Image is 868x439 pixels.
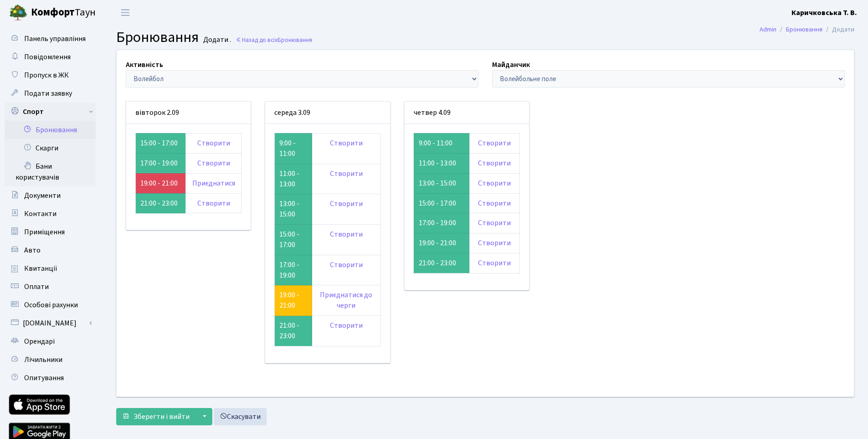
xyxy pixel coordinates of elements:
td: 15:00 - 17:00 [275,225,312,255]
a: Скарги [5,139,96,157]
span: Приміщення [24,227,65,237]
a: Лічильники [5,351,96,369]
td: 15:00 - 17:00 [414,193,469,213]
a: Створити [330,229,363,239]
td: 11:00 - 13:00 [414,153,469,173]
a: Бани користувачів [5,157,96,186]
a: Панель управління [5,30,96,48]
a: Орендарі [5,332,96,351]
span: Контакти [24,209,56,219]
span: Квитанції [24,263,57,274]
a: Спорт [5,103,96,121]
a: Створити [330,138,363,148]
td: 17:00 - 19:00 [414,213,469,233]
td: 17:00 - 19:00 [136,153,186,173]
span: Бронювання [277,36,312,44]
button: Переключити навігацію [114,5,137,20]
div: вівторок 2.09 [126,102,251,124]
button: Зберегти і вийти [116,408,195,425]
a: Створити [197,198,230,208]
a: Створити [197,158,230,168]
a: Приєднатися до черги [320,290,372,310]
a: Приєднатися [192,178,235,188]
span: Подати заявку [24,88,72,98]
a: Створити [330,199,363,209]
a: Створити [478,218,511,228]
a: Пропуск в ЖК [5,66,96,84]
span: Документи [24,191,61,201]
td: 21:00 - 23:00 [275,316,312,346]
small: Додати . [201,36,231,44]
a: Документи [5,186,96,205]
a: Опитування [5,369,96,387]
a: Каричковська Т. В. [791,7,857,18]
a: Повідомлення [5,48,96,66]
a: Створити [330,260,363,270]
td: 11:00 - 13:00 [275,164,312,194]
a: Створити [478,138,511,148]
a: Створити [197,138,230,148]
span: Повідомлення [24,52,71,62]
a: Створити [478,238,511,248]
nav: breadcrumb [746,20,868,39]
a: Створити [478,158,511,168]
td: 15:00 - 17:00 [136,133,186,153]
a: Створити [478,178,511,188]
span: Пропуск в ЖК [24,70,69,80]
a: [DOMAIN_NAME] [5,314,96,332]
a: Оплати [5,278,96,296]
a: Подати заявку [5,84,96,103]
b: Каричковська Т. В. [791,8,857,18]
a: Приміщення [5,223,96,241]
a: 19:00 - 21:00 [140,178,178,188]
td: 21:00 - 23:00 [414,253,469,274]
div: середа 3.09 [265,102,390,124]
span: Бронювання [116,27,199,48]
span: Лічильники [24,355,62,365]
td: 17:00 - 19:00 [275,255,312,285]
b: Комфорт [31,5,75,20]
a: Скасувати [214,408,267,425]
a: Квитанції [5,259,96,278]
span: Таун [31,5,96,21]
span: Особові рахунки [24,300,78,310]
td: 13:00 - 15:00 [414,173,469,193]
a: Створити [330,320,363,331]
span: Орендарі [24,336,55,346]
span: Опитування [24,373,64,383]
li: Додати [822,25,854,35]
a: Назад до всіхБронювання [236,36,312,44]
span: Оплати [24,282,49,292]
a: Бронювання [5,121,96,139]
td: 9:00 - 11:00 [275,133,312,164]
label: Активність [126,59,163,70]
span: Авто [24,245,41,255]
a: Бронювання [786,25,822,34]
div: четвер 4.09 [405,102,529,124]
span: Зберегти і вийти [134,412,190,422]
span: Панель управління [24,34,86,44]
td: 19:00 - 21:00 [414,233,469,253]
a: Створити [330,169,363,179]
a: Контакти [5,205,96,223]
img: logo.png [9,4,27,22]
a: 19:00 - 21:00 [279,290,299,310]
td: 9:00 - 11:00 [414,133,469,153]
a: Admin [760,25,776,34]
td: 13:00 - 15:00 [275,194,312,225]
a: Авто [5,241,96,259]
a: Створити [478,198,511,208]
label: Майданчик [492,59,530,70]
a: Створити [478,258,511,268]
td: 21:00 - 23:00 [136,193,186,213]
a: Особові рахунки [5,296,96,314]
